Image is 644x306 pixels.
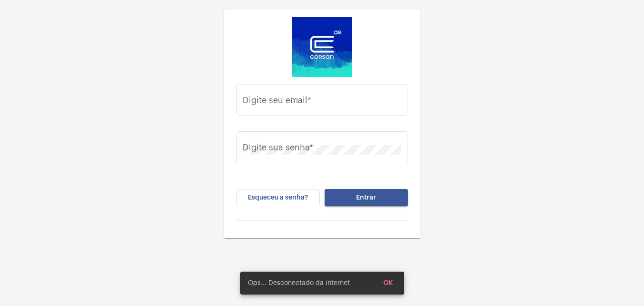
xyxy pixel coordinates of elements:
input: Digite seu email [243,97,401,107]
img: d4669ae0-8c07-2337-4f67-34b0df7f5ae4.jpeg [292,17,352,77]
span: OK [383,280,393,286]
button: Entrar [325,189,408,206]
button: OK [376,274,400,292]
span: Ops... Desconectado da internet [248,278,350,288]
span: Entrar [356,194,376,201]
button: Esqueceu a senha? [236,189,320,206]
span: Esqueceu a senha? [248,194,308,201]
